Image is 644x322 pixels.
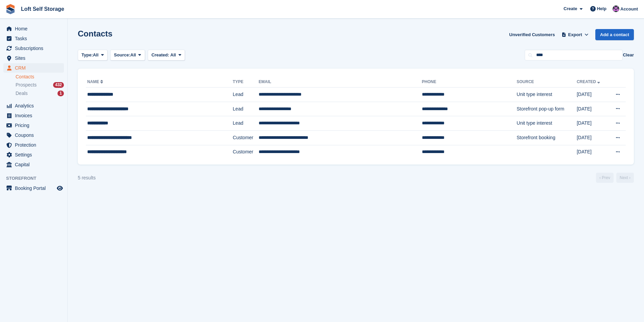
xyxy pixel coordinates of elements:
span: Coupons [15,130,55,140]
a: Next [616,173,634,183]
th: Email [259,77,422,88]
td: [DATE] [577,88,608,102]
span: Settings [15,150,55,159]
span: Created: [151,52,169,57]
th: Type [233,77,259,88]
th: Source [517,77,577,88]
a: Previous [596,173,614,183]
span: Account [620,6,638,13]
td: Storefront booking [517,130,577,145]
a: Loft Self Storage [18,3,67,15]
span: Prospects [16,82,37,88]
td: Lead [233,88,259,102]
a: menu [3,130,64,140]
span: Type: [81,52,93,58]
a: Add a contact [595,29,634,40]
a: menu [3,101,64,110]
div: 5 results [78,174,96,181]
img: stora-icon-8386f47178a22dfd0bd8f6a31ec36ba5ce8667c1dd55bd0f319d3a0aa187defe.svg [5,4,16,14]
span: All [93,52,99,58]
a: menu [3,111,64,120]
a: menu [3,63,64,73]
span: CRM [15,63,55,73]
td: Storefront pop-up form [517,102,577,116]
span: Export [568,31,582,38]
a: menu [3,53,64,63]
h1: Contacts [78,29,113,38]
a: menu [3,183,64,193]
a: menu [3,44,64,53]
img: Amy Wright [613,5,619,12]
button: Type: All [78,50,108,61]
th: Phone [422,77,517,88]
span: Deals [16,90,28,97]
td: [DATE] [577,102,608,116]
td: [DATE] [577,130,608,145]
a: Prospects 432 [16,81,64,89]
td: Lead [233,102,259,116]
nav: Page [595,173,635,183]
span: Storefront [6,175,67,182]
a: menu [3,160,64,169]
span: Tasks [15,34,55,43]
a: Contacts [16,74,64,80]
a: menu [3,140,64,150]
div: 1 [57,91,64,96]
span: Invoices [15,111,55,120]
td: Customer [233,145,259,159]
a: Created [577,79,601,84]
span: Help [597,5,606,12]
button: Clear [623,52,634,58]
td: Customer [233,130,259,145]
span: Subscriptions [15,44,55,53]
span: Source: [114,52,130,58]
span: Home [15,24,55,33]
a: menu [3,24,64,33]
button: Created: All [148,50,185,61]
span: All [130,52,136,58]
a: Preview store [56,184,64,192]
span: Sites [15,53,55,63]
span: Analytics [15,101,55,110]
div: 432 [53,82,64,88]
a: Deals 1 [16,90,64,97]
a: Unverified Customers [506,29,557,40]
span: All [170,52,176,57]
td: [DATE] [577,116,608,131]
span: Capital [15,160,55,169]
span: Pricing [15,121,55,130]
a: menu [3,34,64,43]
a: menu [3,150,64,159]
td: [DATE] [577,145,608,159]
span: Create [564,5,577,12]
span: Protection [15,140,55,150]
td: Unit type interest [517,88,577,102]
span: Booking Portal [15,183,55,193]
button: Export [560,29,590,40]
a: Name [87,79,104,84]
a: menu [3,121,64,130]
td: Lead [233,116,259,131]
td: Unit type interest [517,116,577,131]
button: Source: All [110,50,145,61]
